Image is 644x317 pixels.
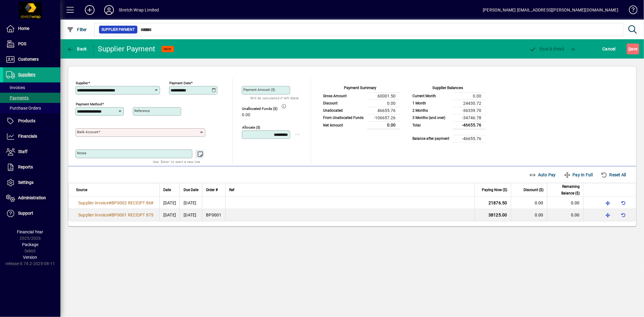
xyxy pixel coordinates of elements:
[3,82,60,93] a: Invoices
[601,170,626,180] span: Reset All
[60,43,94,54] app-page-header-button: Back
[453,107,486,114] td: -36339.70
[17,229,43,234] span: Financial Year
[320,85,400,92] div: Payment Summary
[482,187,507,193] span: Paying Now ($)
[184,187,198,193] span: Due Date
[320,107,367,114] td: Unallocated
[535,200,543,205] span: 0.00
[409,121,453,129] td: Total
[540,46,543,51] span: P
[561,169,595,180] button: Pay In Full
[453,121,486,129] td: -46655.76
[320,100,367,107] td: Discount
[78,213,109,217] span: Supplier Invoice
[409,85,486,92] div: Supplier Balances
[6,95,29,100] span: Payments
[409,135,453,142] td: Balance after payment
[65,24,88,35] button: Filter
[18,149,27,154] span: Staff
[202,209,225,221] td: BP0001
[109,200,111,205] span: #
[367,114,400,121] td: -106657.26
[6,85,25,90] span: Invoices
[23,255,37,260] span: Version
[367,100,400,107] td: 0.00
[3,37,60,52] a: POS
[453,92,486,100] td: 0.00
[624,1,636,21] a: Knowledge Base
[18,118,35,123] span: Products
[3,206,60,221] a: Support
[67,27,87,32] span: Filter
[320,114,367,121] td: From Unallocated Funds
[601,43,617,54] button: Cancel
[320,92,367,100] td: Gross Amount
[409,100,453,107] td: 1 Month
[163,187,171,193] span: Date
[77,130,98,134] mat-label: Bank Account
[76,200,156,206] a: Supplier Invoice#BP0002 RECEIPT 868
[3,160,60,175] a: Reports
[18,180,34,185] span: Settings
[18,211,33,216] span: Support
[367,121,400,129] td: 0.00
[134,109,150,113] mat-label: Reference
[3,175,60,190] a: Settings
[524,187,543,193] span: Discount ($)
[453,114,486,121] td: -34746.78
[243,88,275,92] mat-label: Payment Amount ($)
[76,81,88,85] mat-label: Supplier
[229,187,234,193] span: Ref
[598,169,629,180] button: Reset All
[6,106,41,110] span: Purchase Orders
[628,46,631,51] span: S
[18,57,39,62] span: Customers
[206,187,218,193] span: Order #
[18,165,33,169] span: Reports
[483,5,618,15] div: [PERSON_NAME] [EMAIL_ADDRESS][PERSON_NAME][DOMAIN_NAME]
[77,151,86,155] mat-label: Notes
[78,200,109,205] span: Supplier Invoice
[76,102,102,106] mat-label: Payment method
[22,242,38,247] span: Package
[3,144,60,159] a: Staff
[169,81,191,85] mat-label: Payment Date
[18,195,46,200] span: Administration
[3,114,60,129] a: Products
[409,78,486,142] app-page-summary-card: Supplier Balances
[3,93,60,103] a: Payments
[489,200,507,205] span: 21876.50
[3,191,60,206] a: Administration
[163,213,176,217] span: [DATE]
[571,200,580,205] span: 0.00
[526,43,567,54] button: Post & Email
[3,129,60,144] a: Financials
[180,209,202,221] td: [DATE]
[409,92,453,100] td: Current Month
[76,187,87,193] span: Source
[111,200,154,205] span: BP0002 RECEIPT 868
[80,5,99,15] button: Add
[98,44,155,54] div: Supplier Payment
[153,158,200,165] mat-hint: Use 'Enter' to start a new line
[627,43,639,54] button: Save
[65,43,88,54] button: Back
[320,121,367,129] td: Net Amount
[564,170,593,180] span: Pay In Full
[18,72,35,77] span: Suppliers
[99,5,119,15] button: Profile
[76,212,156,218] a: Supplier Invoice#BP0001 RECEIPT 875
[164,47,171,51] span: NEW
[320,78,400,130] app-page-summary-card: Payment Summary
[409,114,453,121] td: 3 Months (and over)
[250,94,299,101] mat-hint: Will be calculated if left blank
[119,5,159,15] div: Stretch Wrap Limited
[551,183,580,197] span: Remaining Balance ($)
[628,44,638,54] span: ave
[109,213,111,217] span: #
[603,44,616,54] span: Cancel
[242,125,260,130] mat-label: Allocate ($)
[180,197,202,209] td: [DATE]
[101,27,135,33] span: Supplier Payment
